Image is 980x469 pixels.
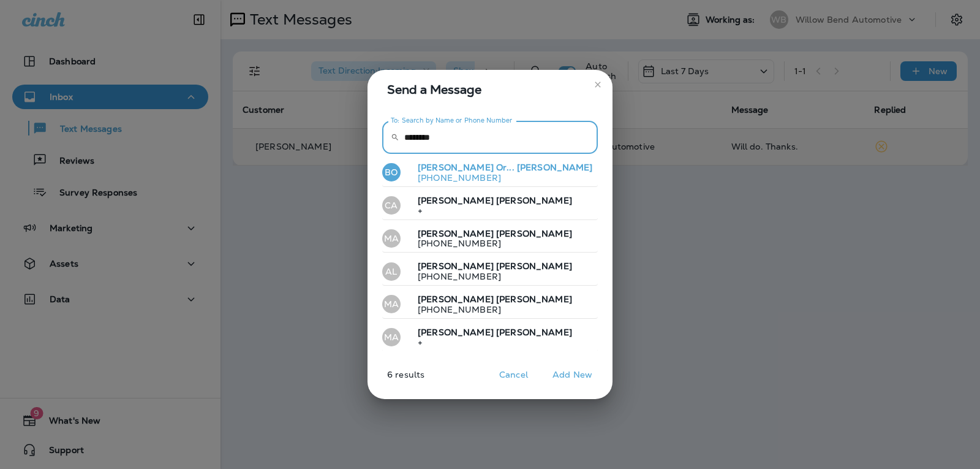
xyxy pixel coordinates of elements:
span: [PERSON_NAME] [418,294,494,305]
span: [PERSON_NAME] [496,294,572,305]
p: [PHONE_NUMBER] [408,173,593,183]
span: [PERSON_NAME] [496,195,572,206]
button: MA[PERSON_NAME] [PERSON_NAME][PHONE_NUMBER] [382,291,598,319]
div: BO [382,163,401,181]
div: AL [382,262,401,281]
p: [PHONE_NUMBER] [408,305,572,315]
span: [PERSON_NAME] [496,228,572,239]
label: To: Search by Name or Phone Number [391,116,513,125]
button: AL[PERSON_NAME] [PERSON_NAME][PHONE_NUMBER] [382,257,598,286]
div: MA [382,229,401,248]
p: [PHONE_NUMBER] [408,238,572,248]
div: MA [382,295,401,313]
button: MA[PERSON_NAME] [PERSON_NAME]+ [382,324,598,352]
button: Cancel [491,365,537,384]
span: [PERSON_NAME] [496,327,572,338]
span: [PERSON_NAME] [418,327,494,338]
p: [PHONE_NUMBER] [408,272,572,281]
button: CA[PERSON_NAME] [PERSON_NAME]+ [382,192,598,220]
p: + [408,206,572,216]
button: MA[PERSON_NAME] [PERSON_NAME][PHONE_NUMBER] [382,225,598,253]
span: [PERSON_NAME] [496,261,572,272]
div: CA [382,196,401,215]
span: Send a Message [387,80,598,99]
p: 6 results [363,370,424,389]
button: Add New [546,365,598,384]
span: [PERSON_NAME] [418,228,494,239]
div: MA [382,328,401,346]
span: [PERSON_NAME] or... [418,162,514,173]
span: [PERSON_NAME] [517,162,593,173]
button: BO[PERSON_NAME] or... [PERSON_NAME][PHONE_NUMBER] [382,159,598,187]
button: close [588,75,608,94]
span: [PERSON_NAME] [418,261,494,272]
span: [PERSON_NAME] [418,195,494,206]
p: + [408,338,572,348]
